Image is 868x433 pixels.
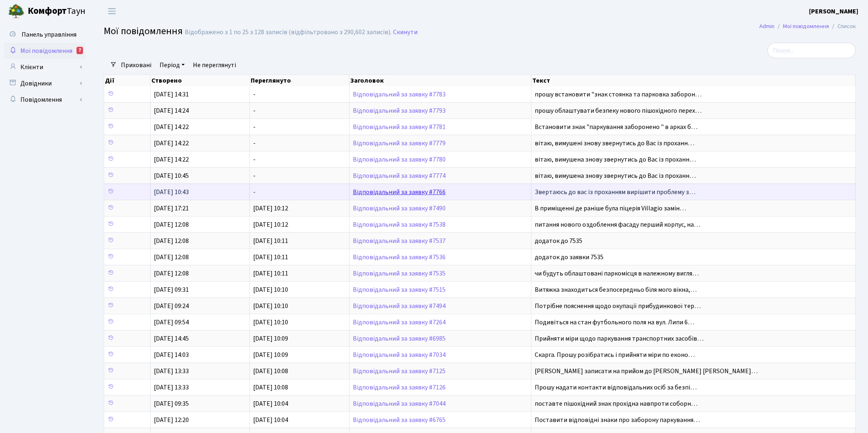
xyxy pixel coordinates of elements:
[535,302,701,311] span: Потрібне пояснення щодо окупації прибудинкової тер…
[4,26,85,43] a: Панель управління
[353,253,446,262] a: Відповідальний за заявку #7536
[253,383,288,392] span: [DATE] 10:08
[535,204,686,213] span: В приміщенні де раніше була піцерія Villagio замін…
[77,47,83,54] div: 7
[353,106,446,115] a: Відповідальний за заявку #7793
[353,334,446,343] a: Відповідальний за заявку #6985
[190,58,239,72] a: Не переглянуті
[535,416,700,424] span: Поставити відповідні знаки про заборону паркування…
[154,302,189,311] span: [DATE] 09:24
[253,269,288,278] span: [DATE] 10:11
[353,90,446,99] a: Відповідальний за заявку #7783
[535,269,699,278] span: чи будуть облаштовані паркомісця в належному вигля…
[154,106,189,115] span: [DATE] 14:24
[154,318,189,327] span: [DATE] 09:54
[118,58,155,72] a: Приховані
[253,416,288,424] span: [DATE] 10:04
[253,90,256,99] span: -
[535,334,704,343] span: Прийняти міри щодо паркування транспортних засобів…
[535,318,694,327] span: Подивіться на стан футбольного поля на вул. Липи 6…
[8,3,24,20] img: logo.png
[156,58,188,72] a: Період
[253,399,288,408] span: [DATE] 10:04
[353,139,446,148] a: Відповідальний за заявку #7779
[20,46,72,55] span: Мої повідомлення
[353,285,446,294] a: Відповідальний за заявку #7515
[353,318,446,327] a: Відповідальний за заявку #7264
[154,253,189,262] span: [DATE] 12:08
[253,367,288,376] span: [DATE] 10:08
[154,350,189,359] span: [DATE] 14:03
[747,18,868,35] nav: breadcrumb
[253,334,288,343] span: [DATE] 10:09
[535,106,702,115] span: прошу облаштувати безпеку нового пішохідного перех…
[353,367,446,376] a: Відповідальний за заявку #7125
[353,220,446,229] a: Відповідальний за заявку #7538
[809,7,858,16] b: [PERSON_NAME]
[253,122,256,131] span: -
[154,367,189,376] span: [DATE] 13:33
[535,188,695,197] span: Звертаюсь до вас із проханням вирішити проблему з…
[253,236,288,245] span: [DATE] 10:11
[535,155,696,164] span: вітаю, вимушена знову звернутись до Вас із проханн…
[353,399,446,408] a: Відповідальний за заявку #7044
[154,139,189,148] span: [DATE] 14:22
[353,416,446,424] a: Відповідальний за заявку #6765
[154,334,189,343] span: [DATE] 14:45
[154,399,189,408] span: [DATE] 09:35
[535,90,702,99] span: прошу встановити "знак стоянка та парковка заборон…
[4,43,85,59] a: Мої повідомлення7
[253,106,256,115] span: -
[104,75,151,86] th: Дії
[531,75,856,86] th: Текст
[353,269,446,278] a: Відповідальний за заявку #7535
[253,171,256,180] span: -
[154,171,189,180] span: [DATE] 10:45
[253,350,288,359] span: [DATE] 10:09
[535,399,697,408] span: поставте пішохідний знак прохідна навпроти соборн…
[535,220,700,229] span: питання нового оздоблення фасаду перший корпус, на…
[829,22,856,31] li: Список
[154,204,189,213] span: [DATE] 17:21
[353,122,446,131] a: Відповідальний за заявку #7781
[154,155,189,164] span: [DATE] 14:22
[759,22,774,31] a: Admin
[154,90,189,99] span: [DATE] 14:31
[253,253,288,262] span: [DATE] 10:11
[535,285,697,294] span: Витяжка знаходиться безпосередньо біля мого вікна,…
[154,220,189,229] span: [DATE] 12:08
[154,285,189,294] span: [DATE] 09:31
[104,24,183,38] span: Мої повідомлення
[350,75,531,86] th: Заголовок
[353,204,446,213] a: Відповідальний за заявку #7490
[154,269,189,278] span: [DATE] 12:08
[250,75,350,86] th: Переглянуто
[253,204,288,213] span: [DATE] 10:12
[4,75,85,92] a: Довідники
[353,155,446,164] a: Відповідальний за заявку #7780
[535,383,697,392] span: Прошу надати контакти відповідальних осіб за безпі…
[154,122,189,131] span: [DATE] 14:22
[809,7,858,16] a: [PERSON_NAME]
[253,302,288,311] span: [DATE] 10:10
[253,139,256,148] span: -
[353,302,446,311] a: Відповідальний за заявку #7494
[353,188,446,197] a: Відповідальний за заявку #7766
[154,236,189,245] span: [DATE] 12:08
[22,30,77,39] span: Панель управління
[393,28,418,36] a: Скинути
[535,253,603,262] span: додаток до заявки 7535
[535,139,694,148] span: вітаю, вимушені знову звернутись до Вас із проханн…
[4,59,85,75] a: Клієнти
[767,43,856,58] input: Пошук...
[253,155,256,164] span: -
[253,188,256,197] span: -
[151,75,250,86] th: Створено
[535,350,695,359] span: Скарга. Прошу розібратись і прийняти міри по еконо…
[154,416,189,424] span: [DATE] 12:20
[102,4,122,18] button: Переключити навігацію
[353,236,446,245] a: Відповідальний за заявку #7537
[253,318,288,327] span: [DATE] 10:10
[4,92,85,108] a: Повідомлення
[154,188,189,197] span: [DATE] 10:43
